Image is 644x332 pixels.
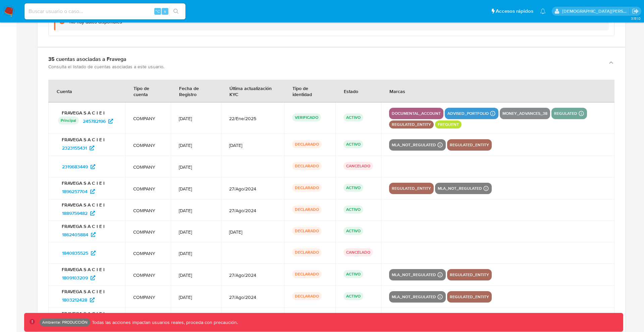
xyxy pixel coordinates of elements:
span: 3.151.0 [631,16,641,21]
a: Notificaciones [540,8,546,14]
input: Buscar usuario o caso... [24,7,185,16]
span: ⌥ [155,8,160,14]
a: Salir [632,8,639,15]
span: Accesos rápidos [496,8,533,15]
span: s [164,8,166,14]
button: search-icon [169,7,183,16]
p: jesus.vallezarante@mercadolibre.com.co [562,8,630,14]
p: Todas las acciones impactan usuarios reales, proceda con precaución. [90,319,238,326]
p: Ambiente: PRODUCCIÓN [42,321,88,324]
